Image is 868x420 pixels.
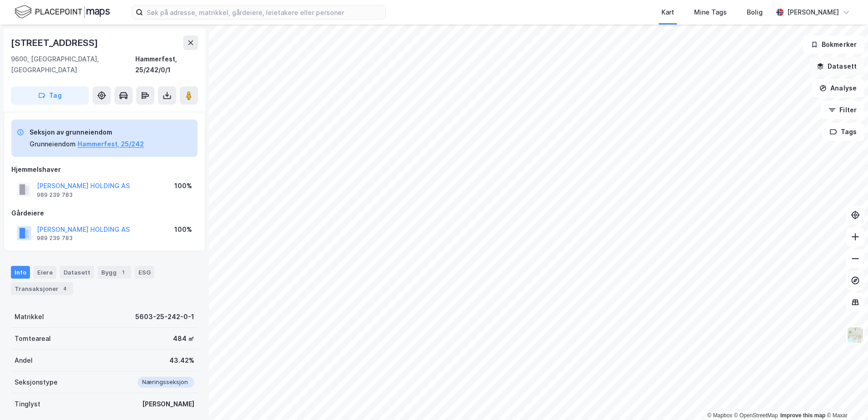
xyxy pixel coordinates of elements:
div: 100% [174,224,192,235]
div: Bolig [747,7,763,18]
button: Filter [821,101,864,119]
img: Z [847,326,864,344]
button: Bokmerker [803,35,864,54]
div: Hammerfest, 25/242/0/1 [135,54,198,75]
div: Kart [661,7,674,18]
div: 989 239 783 [37,191,73,199]
div: Seksjon av grunneiendom [30,127,144,138]
div: 1 [118,268,128,277]
div: Matrikkel [15,311,44,322]
img: logo.f888ab2527a4732fd821a326f86c7f29.svg [15,4,110,20]
div: 989 239 783 [37,235,73,242]
a: Improve this map [780,412,825,419]
div: Tinglyst [15,399,40,410]
div: 484 ㎡ [173,333,194,344]
a: Mapbox [707,412,732,419]
div: 4 [60,284,69,293]
div: ESG [135,266,154,279]
button: Analyse [812,79,864,97]
div: Info [11,266,30,279]
div: Datasett [60,266,94,279]
button: Tag [11,86,89,105]
a: OpenStreetMap [734,412,778,419]
div: Transaksjoner [11,282,73,295]
button: Datasett [809,57,864,75]
div: Seksjonstype [15,377,58,388]
div: Gårdeiere [11,208,197,219]
div: [PERSON_NAME] [142,399,194,410]
div: 43.42% [169,355,194,366]
div: [PERSON_NAME] [787,7,839,18]
div: Eiere [34,266,56,279]
button: Tags [822,123,864,141]
input: Søk på adresse, matrikkel, gårdeiere, leietakere eller personer [143,5,385,19]
div: [STREET_ADDRESS] [11,35,100,50]
div: Bygg [98,266,131,279]
iframe: Chat Widget [823,376,868,420]
div: Mine Tags [694,7,727,18]
button: Hammerfest, 25/242 [78,139,144,150]
div: 9600, [GEOGRAPHIC_DATA], [GEOGRAPHIC_DATA] [11,54,135,75]
div: 5603-25-242-0-1 [135,311,194,322]
div: Grunneiendom [30,139,76,150]
div: 100% [174,180,192,191]
div: Andel [15,355,33,366]
div: Hjemmelshaver [11,164,197,175]
div: Tomteareal [15,333,51,344]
